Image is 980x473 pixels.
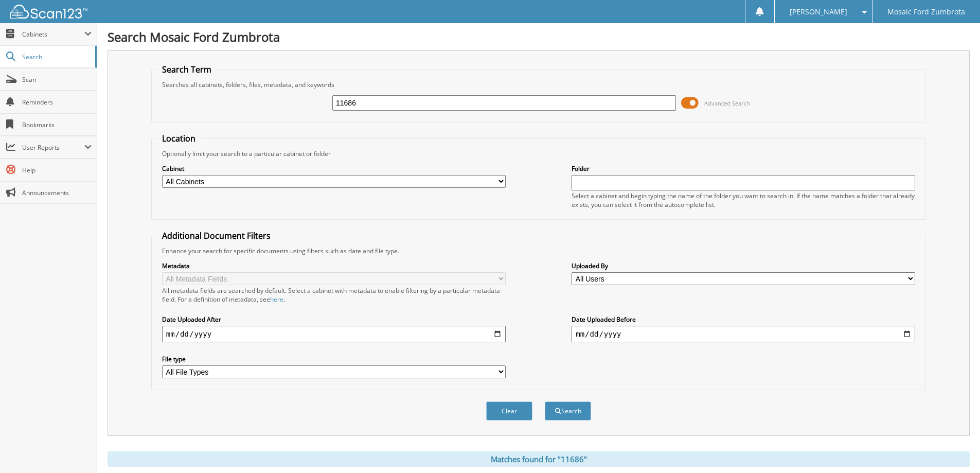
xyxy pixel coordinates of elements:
[572,191,915,209] div: Select a cabinet and begin typing the name of the folder you want to search in. If the name match...
[545,401,591,421] button: Search
[22,120,92,129] span: Bookmarks
[157,230,276,241] legend: Additional Document Filters
[162,355,506,363] label: File type
[572,326,915,342] input: end
[572,261,915,270] label: Uploaded By
[162,286,506,304] div: All metadata fields are searched by default. Select a cabinet with metadata to enable filtering b...
[162,315,506,324] label: Date Uploaded After
[10,5,87,19] img: scan123-logo-white.svg
[108,28,970,45] h1: Search Mosaic Ford Zumbrota
[572,164,915,173] label: Folder
[22,98,92,107] span: Reminders
[108,451,970,467] div: Matches found for "11686"
[162,261,506,270] label: Metadata
[22,75,92,84] span: Scan
[270,295,283,304] a: here
[704,99,750,107] span: Advanced Search
[22,166,92,174] span: Help
[790,9,847,15] span: [PERSON_NAME]
[486,401,532,421] button: Clear
[572,315,915,324] label: Date Uploaded Before
[162,326,506,342] input: start
[22,188,92,197] span: Announcements
[887,9,965,15] span: Mosaic Ford Zumbrota
[157,133,201,144] legend: Location
[162,164,506,173] label: Cabinet
[157,80,920,89] div: Searches all cabinets, folders, files, metadata, and keywords
[22,52,90,61] span: Search
[157,64,217,75] legend: Search Term
[157,247,920,255] div: Enhance your search for specific documents using filters such as date and file type.
[157,149,920,158] div: Optionally limit your search to a particular cabinet or folder
[22,143,84,152] span: User Reports
[22,30,84,39] span: Cabinets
